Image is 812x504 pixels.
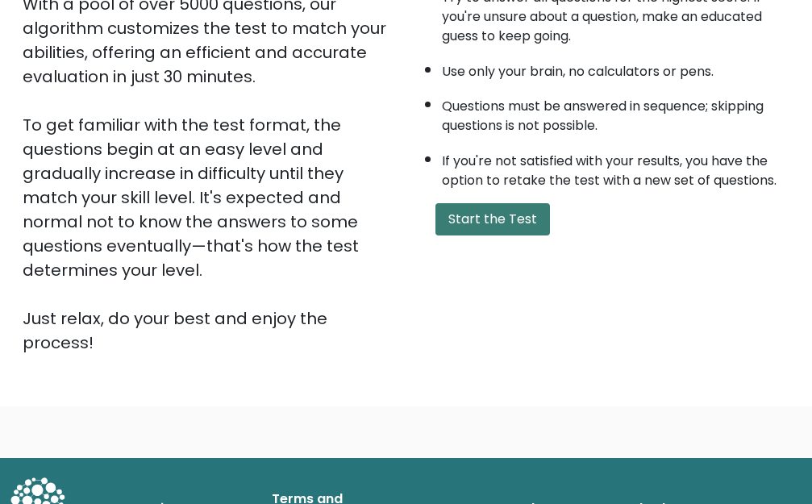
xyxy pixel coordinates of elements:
li: Use only your brain, no calculators or pens. [442,54,790,81]
li: If you're not satisfied with your results, you have the option to retake the test with a new set ... [442,144,790,190]
li: Questions must be answered in sequence; skipping questions is not possible. [442,89,790,135]
button: Start the Test [435,203,550,235]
